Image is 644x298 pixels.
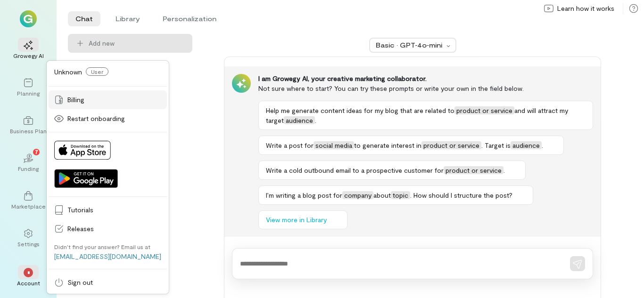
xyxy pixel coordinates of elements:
span: company [342,191,373,199]
span: audience [511,141,542,149]
li: Personalization [155,11,224,26]
img: Download on App Store [54,141,111,160]
span: . Target is [481,141,511,149]
a: Releases [49,219,167,238]
span: audience [284,116,315,124]
span: Learn how it works [557,4,614,13]
div: Not sure where to start? You can try these prompts or write your own in the field below. [258,83,593,93]
span: I’m writing a blog post for [266,191,342,199]
button: Help me generate content ideas for my blog that are related toproduct or serviceand will attract ... [258,101,593,130]
div: Basic · GPT‑4o‑mini [376,40,444,50]
span: product or service [421,141,481,149]
span: . [315,116,316,124]
a: Business Plan [11,108,45,142]
div: Growegy AI [13,52,44,59]
span: Tutorials [67,205,161,215]
li: Library [108,11,148,26]
a: Marketplace [11,184,45,217]
div: Marketplace [11,202,46,210]
span: . How should I structure the post? [410,191,512,199]
span: Billing [67,95,161,105]
span: . [504,166,505,174]
button: Write a post forsocial mediato generate interest inproduct or service. Target isaudience. [258,136,564,155]
li: Chat [68,11,100,26]
div: Planning [17,89,40,97]
span: Releases [67,224,161,234]
a: Funding [11,146,45,180]
span: product or service [444,166,504,174]
span: social media [314,141,354,149]
a: Restart onboarding [49,109,167,128]
span: User [86,67,108,76]
span: about [373,191,391,199]
div: Settings [17,240,40,248]
span: Unknown [54,68,82,76]
span: Write a cold outbound email to a prospective customer for [266,166,444,174]
span: 7 [35,147,38,156]
span: topic [391,191,410,199]
span: Sign out [67,278,161,287]
span: Add new [89,39,185,48]
button: Write a cold outbound email to a prospective customer forproduct or service. [258,161,526,180]
span: View more in Library [266,215,327,225]
span: Write a post for [266,141,314,149]
button: I’m writing a blog post forcompanyabouttopic. How should I structure the post? [258,185,533,205]
span: . [542,141,543,149]
div: Business Plan [10,127,47,135]
div: Account [17,279,40,287]
div: Funding [18,165,39,172]
span: Help me generate content ideas for my blog that are related to [266,106,454,114]
a: Growegy AI [11,33,45,67]
span: product or service [454,106,514,114]
a: Tutorials [49,201,167,219]
div: *Account [11,260,45,294]
a: [EMAIL_ADDRESS][DOMAIN_NAME] [54,252,161,260]
a: Planning [11,71,45,105]
img: Get it on Google Play [54,169,118,188]
a: Settings [11,221,45,255]
a: Billing [49,90,167,109]
div: I am Growegy AI, your creative marketing collaborator. [258,74,593,83]
a: Sign out [49,273,167,292]
span: to generate interest in [354,141,421,149]
button: View more in Library [258,210,347,229]
span: Restart onboarding [67,114,161,123]
div: Didn’t find your answer? Email us at [54,243,150,250]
